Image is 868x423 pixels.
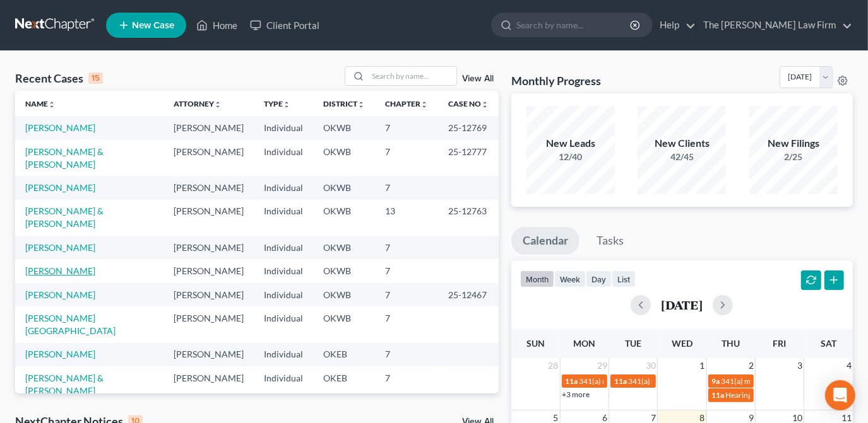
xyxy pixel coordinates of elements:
span: 30 [645,358,657,373]
span: Fri [773,338,786,349]
td: 7 [375,259,438,282]
td: OKWB [313,306,375,342]
td: Individual [254,140,313,176]
td: 7 [375,283,438,306]
button: week [554,270,586,287]
a: Tasks [585,227,635,255]
a: Case Nounfold_more [448,99,489,108]
td: 7 [375,236,438,259]
a: [PERSON_NAME][GEOGRAPHIC_DATA] [25,313,116,336]
td: 25-12769 [438,116,499,139]
td: OKWB [313,259,375,282]
a: Districtunfold_more [323,99,365,108]
td: 7 [375,343,438,366]
a: Calendar [511,227,580,255]
td: [PERSON_NAME] [163,283,254,306]
span: Wed [672,338,693,349]
a: +3 more [562,390,590,399]
a: [PERSON_NAME] [25,289,95,300]
span: Thu [722,338,740,349]
td: Individual [254,116,313,139]
span: 4 [845,358,853,373]
span: 28 [547,358,560,373]
h3: Monthly Progress [511,73,601,88]
td: OKWB [313,116,375,139]
a: [PERSON_NAME] & [PERSON_NAME] [25,373,104,396]
div: Recent Cases [15,71,103,86]
i: unfold_more [48,101,56,108]
td: [PERSON_NAME] [163,236,254,259]
td: Individual [254,283,313,306]
span: New Case [132,21,174,30]
td: OKEB [313,366,375,402]
span: Tue [625,338,641,349]
td: [PERSON_NAME] [163,176,254,199]
td: OKWB [313,200,375,236]
a: View All [462,74,494,83]
td: OKWB [313,283,375,306]
td: [PERSON_NAME] [163,116,254,139]
a: The [PERSON_NAME] Law Firm [697,14,852,37]
a: [PERSON_NAME] & [PERSON_NAME] [25,146,104,170]
div: New Filings [749,136,838,151]
td: 7 [375,176,438,199]
a: [PERSON_NAME] [25,265,95,276]
a: [PERSON_NAME] [25,242,95,253]
td: Individual [254,306,313,342]
a: Nameunfold_more [25,99,56,108]
span: 3 [796,358,804,373]
a: Client Portal [244,14,326,37]
td: OKWB [313,140,375,176]
span: 11a [712,390,725,400]
td: 7 [375,116,438,139]
td: OKWB [313,176,375,199]
a: Chapterunfold_more [385,99,428,108]
td: 25-12763 [438,200,499,236]
span: 341(a) meeting for [PERSON_NAME] [628,376,750,386]
td: OKWB [313,236,375,259]
input: Search by name... [368,67,456,85]
div: New Leads [526,136,615,151]
td: Individual [254,200,313,236]
span: 9a [712,376,720,386]
span: 2 [747,358,755,373]
a: [PERSON_NAME] [25,122,95,133]
i: unfold_more [420,101,428,108]
td: [PERSON_NAME] [163,366,254,402]
a: [PERSON_NAME] [25,349,95,359]
button: list [612,270,636,287]
button: month [520,270,554,287]
td: Individual [254,366,313,402]
span: Sun [526,338,545,349]
span: 29 [596,358,609,373]
a: Help [653,14,696,37]
a: [PERSON_NAME] [25,182,95,193]
div: 2/25 [749,151,838,163]
td: [PERSON_NAME] [163,140,254,176]
a: [PERSON_NAME] & [PERSON_NAME] [25,206,104,229]
button: day [586,270,612,287]
td: 7 [375,306,438,342]
td: 7 [375,366,438,402]
span: Hearing for [PERSON_NAME] [726,390,824,400]
div: 15 [88,72,103,84]
a: Typeunfold_more [264,99,290,108]
td: OKEB [313,343,375,366]
td: Individual [254,176,313,199]
td: [PERSON_NAME] [163,200,254,236]
td: Individual [254,259,313,282]
input: Search by name... [516,13,632,37]
a: Attorneyunfold_more [174,99,222,108]
td: [PERSON_NAME] [163,306,254,342]
i: unfold_more [481,101,489,108]
span: Mon [573,338,595,349]
h2: [DATE] [661,298,703,311]
td: [PERSON_NAME] [163,259,254,282]
td: 13 [375,200,438,236]
div: Open Intercom Messenger [825,380,855,410]
span: 11a [566,376,578,386]
div: 42/45 [638,151,726,163]
span: 1 [699,358,706,373]
span: 341(a) meeting for [PERSON_NAME] [580,376,701,386]
span: 341(a) meeting for [PERSON_NAME] [722,376,843,386]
